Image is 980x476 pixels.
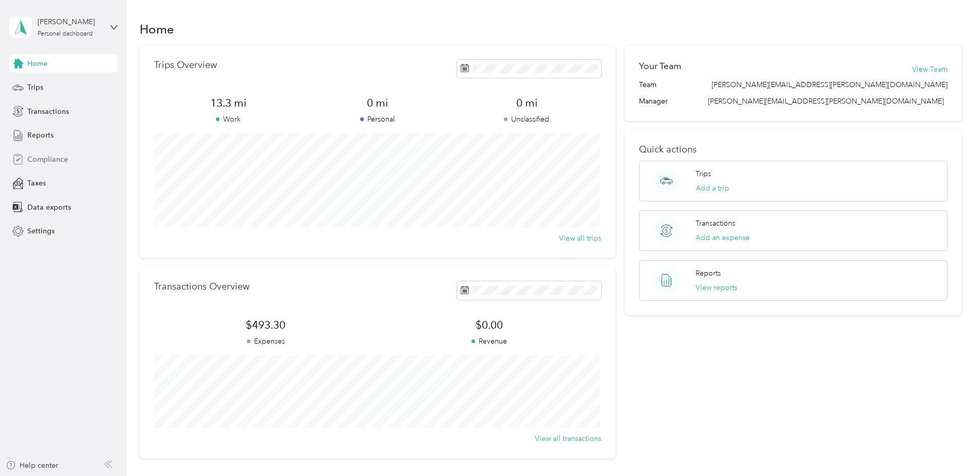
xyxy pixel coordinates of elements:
p: Quick actions [639,144,948,155]
iframe: Everlance-gr Chat Button Frame [922,418,980,476]
p: Trips Overview [154,60,217,71]
span: Reports [27,130,54,141]
p: Trips [696,168,711,179]
h2: Your Team [639,60,681,73]
span: 13.3 mi [154,96,303,110]
span: Home [27,58,47,69]
span: Transactions [27,106,69,117]
p: Work [154,114,303,125]
span: Manager [639,96,668,107]
button: Help center [6,460,58,471]
button: Add a trip [696,183,729,194]
p: Expenses [154,336,378,347]
span: [PERSON_NAME][EMAIL_ADDRESS][PERSON_NAME][DOMAIN_NAME] [708,97,944,106]
p: Personal [303,114,452,125]
button: View Team [912,64,948,75]
span: Taxes [27,178,46,189]
button: Add an expense [696,232,750,243]
div: [PERSON_NAME] [38,16,102,27]
button: View reports [696,282,737,293]
p: Transactions Overview [154,281,249,292]
span: Trips [27,82,43,93]
span: Compliance [27,154,68,165]
p: Reports [696,268,721,279]
span: Team [639,79,656,90]
p: Transactions [696,218,735,229]
span: [PERSON_NAME][EMAIL_ADDRESS][PERSON_NAME][DOMAIN_NAME] [712,79,948,90]
span: Data exports [27,202,71,213]
button: View all trips [559,233,601,244]
button: View all transactions [535,433,601,444]
p: Unclassified [452,114,601,125]
div: Personal dashboard [38,31,93,37]
span: $0.00 [378,318,601,332]
span: $493.30 [154,318,378,332]
span: 0 mi [452,96,601,110]
span: Settings [27,226,55,236]
span: 0 mi [303,96,452,110]
p: Revenue [378,336,601,347]
h1: Home [140,24,174,35]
